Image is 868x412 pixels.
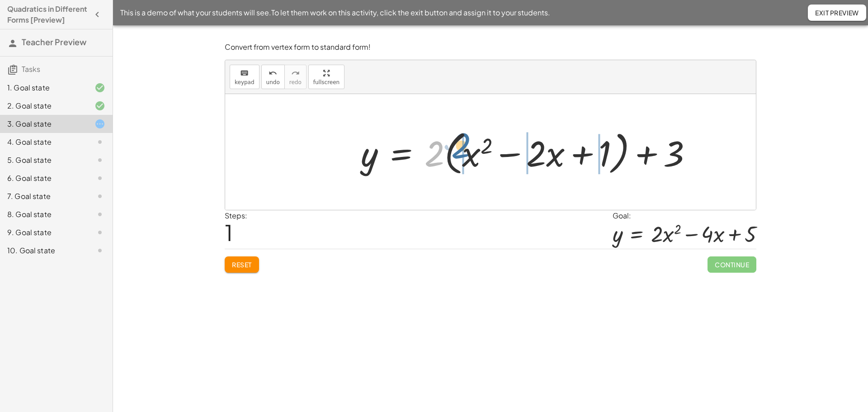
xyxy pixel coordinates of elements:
i: Task started. [94,118,105,129]
i: Task not started. [94,227,105,238]
label: Steps: [225,211,247,220]
i: Task not started. [94,173,105,184]
div: 5. Goal state [7,155,80,166]
div: 9. Goal state [7,227,80,238]
button: keyboardkeypad [230,65,259,89]
button: Reset [225,256,259,273]
h4: Quadratics in Different Forms [Preview] [7,4,89,25]
button: Exit Preview [808,5,866,21]
div: 6. Goal state [7,173,80,184]
span: keypad [235,79,255,85]
i: redo [291,68,300,79]
span: Teacher Preview [22,37,86,47]
span: 1 [225,218,233,246]
button: redoredo [284,65,307,89]
i: Task not started. [94,191,105,202]
div: Goal: [613,210,756,221]
button: undoundo [261,65,285,89]
span: undo [266,79,280,85]
i: Task not started. [94,209,105,220]
i: Task finished and correct. [94,100,105,111]
div: 1. Goal state [7,82,80,93]
div: 8. Goal state [7,209,80,220]
span: redo [289,79,302,85]
div: 10. Goal state [7,245,80,256]
i: Task not started. [94,245,105,256]
i: keyboard [240,68,249,79]
div: 3. Goal state [7,118,80,129]
div: 4. Goal state [7,137,80,147]
span: fullscreen [313,79,340,85]
div: 7. Goal state [7,191,80,202]
span: Reset [232,260,252,269]
i: Task not started. [94,137,105,147]
span: Tasks [22,64,40,74]
i: undo [269,68,277,79]
p: Convert from vertex form to standard form! [225,42,756,52]
button: fullscreen [308,65,344,89]
i: Task finished and correct. [94,82,105,93]
div: 2. Goal state [7,100,80,111]
span: This is a demo of what your students will see. To let them work on this activity, click the exit ... [120,7,550,18]
span: Exit Preview [815,9,859,17]
i: Task not started. [94,155,105,166]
